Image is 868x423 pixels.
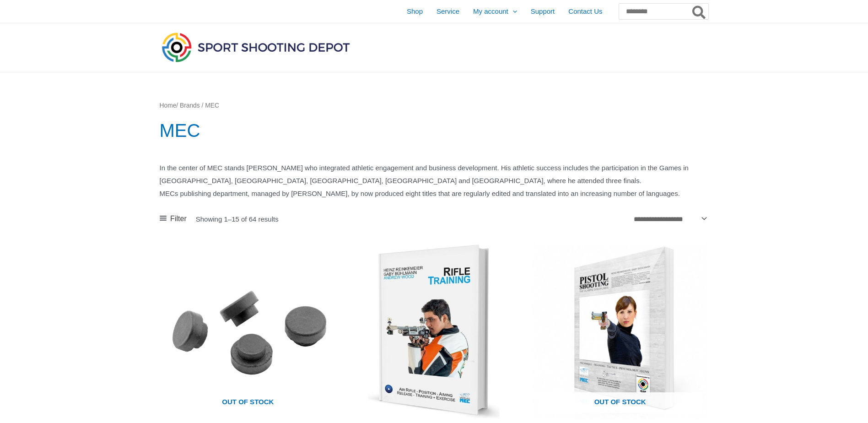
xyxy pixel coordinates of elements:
span: Out of stock [167,392,330,413]
img: Rubber knop [160,243,337,420]
h1: MEC [160,118,709,143]
a: Home [160,102,177,109]
button: Search [690,4,708,19]
img: Book - Pistol Shooting [532,243,709,420]
nav: Breadcrumb [160,100,709,112]
span: Out of stock [539,392,702,413]
a: Out of stock [160,243,337,420]
p: In the center of MEC stands [PERSON_NAME] who integrated athletic engagement and business develop... [160,162,709,200]
p: Showing 1–15 of 64 results [196,216,279,222]
span: Filter [170,212,187,226]
img: Rifle Training [345,243,523,420]
select: Shop order [631,212,709,226]
a: Out of stock [532,243,709,420]
img: Sport Shooting Depot [160,30,352,64]
a: Filter [160,212,187,226]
